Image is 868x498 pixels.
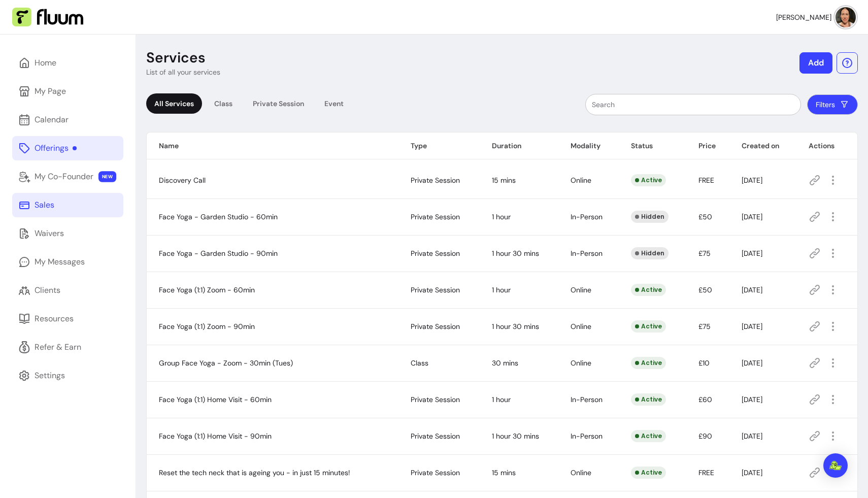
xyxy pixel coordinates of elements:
[631,174,666,186] div: Active
[12,221,123,246] a: Waivers
[159,468,350,477] span: Reset the tech neck that is ageing you - in just 15 minutes!
[12,108,123,132] a: Calendar
[776,12,831,22] span: [PERSON_NAME]
[571,249,603,258] span: In-Person
[571,212,603,221] span: In-Person
[807,94,858,115] button: Filters
[492,249,539,258] span: 1 hour 30 mins
[796,132,857,159] th: Actions
[631,284,666,296] div: Active
[571,176,591,185] span: Online
[411,358,428,368] span: Class
[631,393,666,406] div: Active
[698,249,711,258] span: £75
[35,171,93,183] div: My Co-Founder
[631,467,666,479] div: Active
[492,212,511,221] span: 1 hour
[492,468,516,477] span: 15 mins
[12,136,123,160] a: Offerings
[12,250,123,274] a: My Messages
[742,322,762,331] span: [DATE]
[35,227,64,240] div: Waivers
[411,395,460,404] span: Private Session
[742,249,762,258] span: [DATE]
[12,363,123,388] a: Settings
[686,132,729,159] th: Price
[631,357,666,369] div: Active
[159,176,206,185] span: Discovery Call
[571,468,591,477] span: Online
[159,212,278,221] span: Face Yoga - Garden Studio - 60min
[631,320,666,333] div: Active
[480,132,558,159] th: Duration
[35,85,66,97] div: My Page
[159,285,255,294] span: Face Yoga (1:1) Zoom - 60min
[12,51,123,75] a: Home
[698,468,714,477] span: FREE
[698,358,710,368] span: £10
[12,278,123,303] a: Clients
[698,395,712,404] span: £60
[742,468,762,477] span: [DATE]
[492,431,539,441] span: 1 hour 30 mins
[492,395,511,404] span: 1 hour
[799,52,832,74] button: Add
[35,199,54,211] div: Sales
[411,468,460,477] span: Private Session
[742,212,762,221] span: [DATE]
[146,93,202,114] div: All Services
[398,132,480,159] th: Type
[571,285,591,294] span: Online
[631,247,669,259] div: Hidden
[492,358,518,368] span: 30 mins
[592,99,794,110] input: Search
[411,285,460,294] span: Private Session
[411,431,460,441] span: Private Session
[411,212,460,221] span: Private Session
[12,307,123,331] a: Resources
[35,284,60,296] div: Clients
[571,358,591,368] span: Online
[571,322,591,331] span: Online
[742,176,762,185] span: [DATE]
[492,322,539,331] span: 1 hour 30 mins
[411,249,460,258] span: Private Session
[776,7,856,27] button: avatar[PERSON_NAME]
[12,193,123,217] a: Sales
[836,7,856,27] img: avatar
[12,164,123,189] a: My Co-Founder NEW
[742,431,762,441] span: [DATE]
[206,93,241,114] div: Class
[411,176,460,185] span: Private Session
[245,93,312,114] div: Private Session
[631,211,669,223] div: Hidden
[729,132,796,159] th: Created on
[147,132,398,159] th: Name
[146,67,220,77] p: List of all your services
[619,132,686,159] th: Status
[411,322,460,331] span: Private Session
[698,431,712,441] span: £90
[35,341,81,353] div: Refer & Earn
[35,114,69,126] div: Calendar
[35,370,65,382] div: Settings
[571,395,603,404] span: In-Person
[35,142,77,154] div: Offerings
[146,49,206,67] p: Services
[742,285,762,294] span: [DATE]
[698,212,712,221] span: £50
[742,358,762,368] span: [DATE]
[35,57,56,69] div: Home
[35,313,74,325] div: Resources
[159,358,293,368] span: Group Face Yoga - Zoom - 30min (Tues)
[159,431,272,441] span: Face Yoga (1:1) Home Visit - 90min
[316,93,352,114] div: Event
[159,249,278,258] span: Face Yoga - Garden Studio - 90min
[159,322,255,331] span: Face Yoga (1:1) Zoom - 90min
[492,176,516,185] span: 15 mins
[558,132,619,159] th: Modality
[35,256,85,268] div: My Messages
[698,322,711,331] span: £75
[571,431,603,441] span: In-Person
[698,176,714,185] span: FREE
